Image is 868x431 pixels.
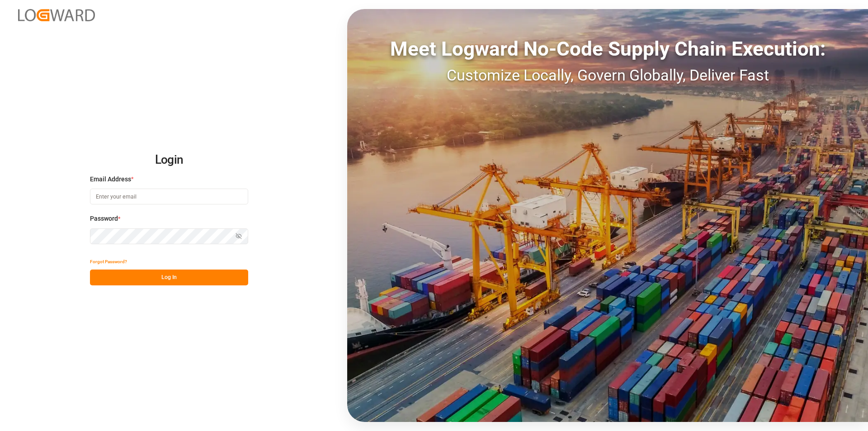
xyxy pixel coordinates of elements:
[347,64,868,87] div: Customize Locally, Govern Globally, Deliver Fast
[90,270,248,285] button: Log In
[90,175,131,184] span: Email Address
[90,189,248,204] input: Enter your email
[18,9,95,21] img: Logward_new_orange.png
[90,146,248,175] h2: Login
[90,254,127,270] button: Forgot Password?
[347,34,868,64] div: Meet Logward No-Code Supply Chain Execution:
[90,214,118,223] span: Password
